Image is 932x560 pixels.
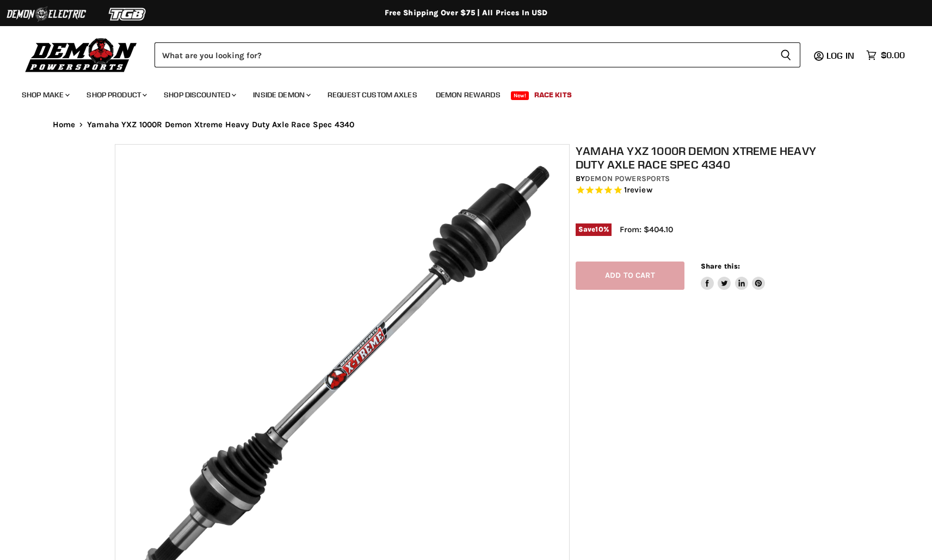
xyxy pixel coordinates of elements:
[701,262,740,270] span: Share this:
[319,84,425,106] a: Request Custom Axles
[881,50,905,60] span: $0.00
[576,223,612,235] span: Save %
[585,174,670,183] a: Demon Powersports
[53,120,76,129] a: Home
[576,173,824,185] div: by
[576,144,824,171] h1: Yamaha YXZ 1000R Demon Xtreme Heavy Duty Axle Race Spec 4340
[155,42,800,67] form: Product
[245,84,317,106] a: Inside Demon
[14,84,76,106] a: Shop Make
[526,84,580,106] a: Race Kits
[701,262,766,290] aside: Share this:
[511,91,529,100] span: New!
[771,42,800,67] button: Search
[627,185,652,195] span: review
[595,225,603,233] span: 10
[155,42,771,67] input: Search
[31,8,902,18] div: Free Shipping Over $75 | All Prices In USD
[14,79,902,106] ul: Main menu
[87,120,354,129] span: Yamaha YXZ 1000R Demon Xtreme Heavy Duty Axle Race Spec 4340
[78,84,153,106] a: Shop Product
[5,4,87,24] img: Demon Electric Logo 2
[620,225,673,234] span: From: $404.10
[826,50,854,61] span: Log in
[822,51,861,60] a: Log in
[87,4,169,24] img: TGB Logo 2
[156,84,243,106] a: Shop Discounted
[576,185,824,196] span: Rated 5.0 out of 5 stars 1 reviews
[624,185,652,195] span: 1 reviews
[861,47,910,63] a: $0.00
[31,120,902,129] nav: Breadcrumbs
[22,35,141,74] img: Demon Powersports
[428,84,509,106] a: Demon Rewards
